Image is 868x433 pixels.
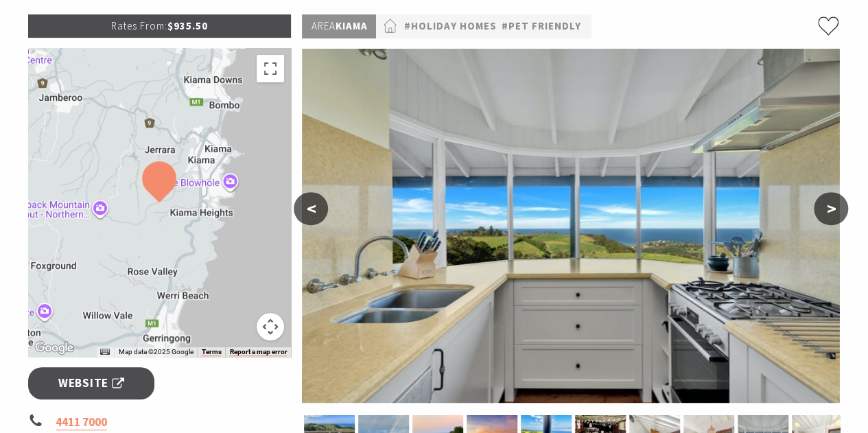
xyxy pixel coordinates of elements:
[814,192,848,225] button: >
[100,347,110,357] button: Keyboard shortcuts
[302,14,376,38] p: Kiama
[28,367,155,399] a: Website
[32,339,77,357] a: Open this area in Google Maps (opens a new window)
[257,55,284,82] button: Toggle fullscreen view
[201,348,221,356] a: Terms (opens in new tab)
[32,339,77,357] img: Google
[229,348,287,356] a: Report a map error
[302,49,840,403] img: kitchen
[58,374,124,393] span: Website
[118,348,193,355] span: Map data ©2025 Google
[311,19,335,32] span: Area
[56,414,107,430] a: 4411 7000
[501,18,580,35] a: #Pet Friendly
[111,19,167,32] span: Rates From:
[28,14,292,38] p: $935.50
[294,192,328,225] button: <
[257,313,284,340] button: Map camera controls
[403,18,496,35] a: #Holiday Homes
